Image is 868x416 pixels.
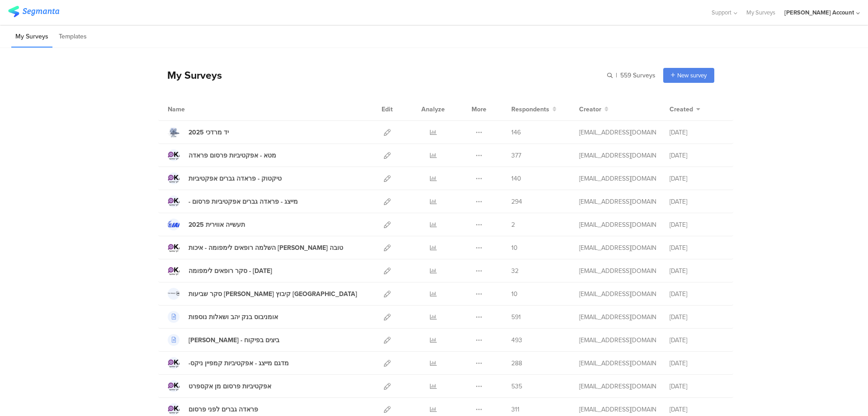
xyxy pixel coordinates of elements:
div: טיקטוק - פראדה גברים אפקטיביות [189,174,282,183]
div: [DATE] [670,289,724,299]
div: miri@miridikman.co.il [579,289,656,299]
a: - מייצג - פראדה גברים אפקטיביות פרסום [168,196,298,207]
span: Respondents [511,105,549,114]
a: טיקטוק - פראדה גברים אפקטיביות [168,172,282,184]
div: More [469,98,489,120]
a: סקר שביעות [PERSON_NAME] קיבוץ [GEOGRAPHIC_DATA] [168,288,357,300]
div: miri@miridikman.co.il [579,335,656,345]
div: אסף פינק - ביצים בפיקוח [189,335,279,345]
div: סקר רופאים לימפומה - ספטמבר 2025 [189,266,272,276]
div: miri@miridikman.co.il [579,128,656,137]
div: - מייצג - פראדה גברים אפקטיביות פרסום [189,197,298,206]
div: [DATE] [670,405,724,414]
span: 493 [511,335,522,345]
div: Edit [377,98,397,120]
div: miri@miridikman.co.il [579,266,656,276]
div: [DATE] [670,128,724,137]
span: 535 [511,382,522,391]
div: My Surveys [158,67,222,83]
a: פראדה גברים לפני פרסום [168,403,258,415]
div: miri@miridikman.co.il [579,382,656,391]
span: 10 [511,289,518,299]
div: Analyze [420,98,447,120]
div: [DATE] [670,220,724,230]
div: אפקטיביות פרסום מן אקספרט [189,382,271,391]
span: New survey [677,71,707,80]
span: 10 [511,243,518,253]
a: סקר רופאים לימפומה - [DATE] [168,265,272,277]
span: 146 [511,128,521,137]
div: פראדה גברים לפני פרסום [189,405,258,414]
div: [DATE] [670,243,724,253]
span: Creator [579,105,601,114]
span: Created [670,105,693,114]
a: אפקטיביות פרסום מן אקספרט [168,380,271,392]
div: miri@miridikman.co.il [579,312,656,322]
div: miri@miridikman.co.il [579,405,656,414]
span: 559 Surveys [620,71,656,80]
a: [PERSON_NAME] - ביצים בפיקוח [168,334,279,346]
span: 377 [511,151,521,160]
div: יד מרדכי 2025 [189,128,229,137]
div: [DATE] [670,335,724,345]
div: [DATE] [670,197,724,206]
span: 2 [511,220,515,230]
a: אומניבוס בנק יהב ושאלות נוספות [168,311,278,323]
button: Created [670,105,700,114]
div: תעשייה אווירית 2025 [189,220,245,230]
div: [DATE] [670,312,724,322]
div: [DATE] [670,151,724,160]
span: | [614,71,618,80]
div: [DATE] [670,359,724,368]
span: 311 [511,405,519,414]
div: [PERSON_NAME] Account [784,8,854,17]
a: -מדגם מייצג - אפקטיביות קמפיין ניקס [168,357,289,369]
div: Name [168,105,222,114]
div: miri@miridikman.co.il [579,243,656,253]
a: יד מרדכי 2025 [168,126,229,138]
li: Templates [55,26,91,48]
li: My Surveys [11,26,52,48]
a: מטא - אפקטיביות פרסום פראדה [168,149,276,161]
span: Support [712,8,731,17]
div: miri@miridikman.co.il [579,220,656,230]
img: segmanta logo [8,6,59,17]
span: 288 [511,359,522,368]
span: 32 [511,266,519,276]
div: מטא - אפקטיביות פרסום פראדה [189,151,276,160]
div: [DATE] [670,174,724,183]
button: Respondents [511,105,557,114]
div: [DATE] [670,382,724,391]
div: אומניבוס בנק יהב ושאלות נוספות [189,312,278,322]
div: -מדגם מייצג - אפקטיביות קמפיין ניקס [189,359,289,368]
div: miri@miridikman.co.il [579,174,656,183]
div: miri@miridikman.co.il [579,151,656,160]
span: 591 [511,312,521,322]
div: miri@miridikman.co.il [579,197,656,206]
div: השלמה רופאים לימפומה - איכות חיים טובה [189,243,343,253]
div: [DATE] [670,266,724,276]
a: תעשייה אווירית 2025 [168,219,245,230]
div: סקר שביעות רצון קיבוץ כנרת [189,289,357,299]
button: Creator [579,105,609,114]
a: השלמה רופאים לימפומה - איכות [PERSON_NAME] טובה [168,242,343,253]
div: miri@miridikman.co.il [579,359,656,368]
span: 294 [511,197,522,206]
span: 140 [511,174,521,183]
